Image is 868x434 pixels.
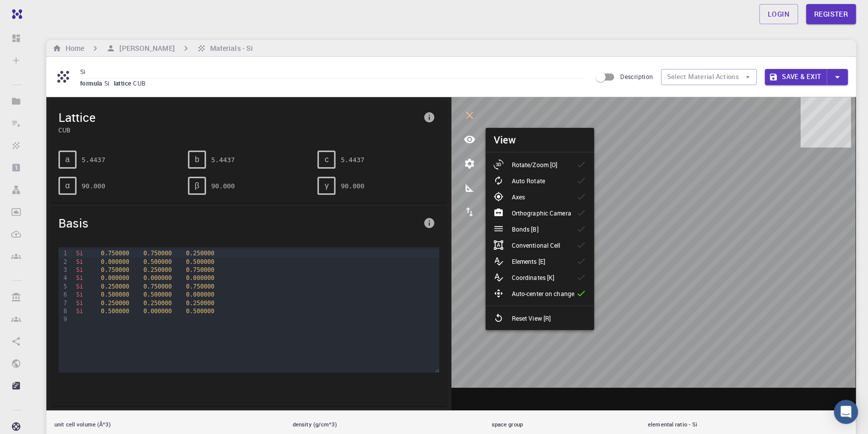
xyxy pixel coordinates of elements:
button: info [419,213,439,233]
span: α [65,181,70,190]
span: Basis [58,215,419,231]
pre: 5.4437 [341,151,364,169]
p: Conventional Cell [511,241,560,250]
p: Axes [511,192,524,201]
div: 4 [58,274,69,282]
span: Lattice [58,109,419,125]
span: Si [76,300,83,307]
span: 0.500000 [101,308,129,315]
a: Register [806,4,856,24]
span: 0.250000 [144,266,172,273]
span: 0.750000 [101,250,129,257]
span: 0.750000 [186,283,214,290]
h6: Home [61,43,84,54]
span: CUB [58,125,419,134]
span: formula [80,79,104,87]
nav: breadcrumb [50,43,255,54]
div: 5 [58,282,69,291]
button: info [419,107,439,127]
span: 0.750000 [101,266,129,273]
div: 1 [58,249,69,257]
span: 0.250000 [186,250,214,257]
pre: 5.4437 [82,151,105,169]
span: 0.500000 [186,308,214,315]
pre: 90.000 [341,177,364,195]
span: 0.250000 [144,300,172,307]
span: 0.750000 [144,283,172,290]
span: 0.000000 [144,274,172,281]
p: Auto Rotate [511,176,545,185]
img: logo [8,9,22,19]
span: γ [324,181,328,190]
span: Si [76,308,83,315]
span: 0.500000 [144,291,172,298]
span: Si [76,274,83,281]
span: CUB [133,79,150,87]
p: Auto-center on change [511,289,574,298]
span: c [324,155,328,164]
button: Save & Exit [765,69,827,85]
span: 0.500000 [101,291,129,298]
span: 0.000000 [186,291,214,298]
p: Elements [E] [511,257,545,266]
span: 0.250000 [101,283,129,290]
span: 0.750000 [186,266,214,273]
span: Si [104,79,114,87]
span: 0.750000 [144,250,172,257]
span: Si [76,283,83,290]
span: 0.000000 [101,274,129,281]
pre: 90.000 [82,177,105,195]
div: 7 [58,299,69,307]
h6: View [493,132,516,148]
span: lattice [114,79,133,87]
p: Orthographic Camera [511,208,571,218]
div: 9 [58,315,69,323]
span: Si [76,250,83,257]
span: 0.000000 [101,258,129,265]
div: 8 [58,307,69,315]
span: 0.000000 [144,308,172,315]
span: b [195,155,199,164]
span: Si [76,291,83,298]
button: Select Material Actions [661,69,757,85]
span: 0.500000 [186,258,214,265]
span: β [195,181,199,190]
p: Bonds [B] [511,225,538,234]
h6: [PERSON_NAME] [115,43,174,54]
span: 0.250000 [186,300,214,307]
span: 0.500000 [144,258,172,265]
pre: 90.000 [211,177,235,195]
span: Description [620,73,653,81]
div: 2 [58,258,69,266]
span: Si [76,266,83,273]
p: Reset View [R] [511,314,551,323]
span: 0.250000 [101,300,129,307]
pre: 5.4437 [211,151,235,169]
div: 3 [58,266,69,274]
a: Login [759,4,798,24]
div: 6 [58,291,69,299]
p: Coordinates [K] [511,273,554,282]
span: Si [76,258,83,265]
div: Open Intercom Messenger [834,400,858,424]
p: Rotate/Zoom [O] [511,160,557,169]
h6: Materials - Si [206,43,253,54]
span: a [65,155,70,164]
span: 0.000000 [186,274,214,281]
